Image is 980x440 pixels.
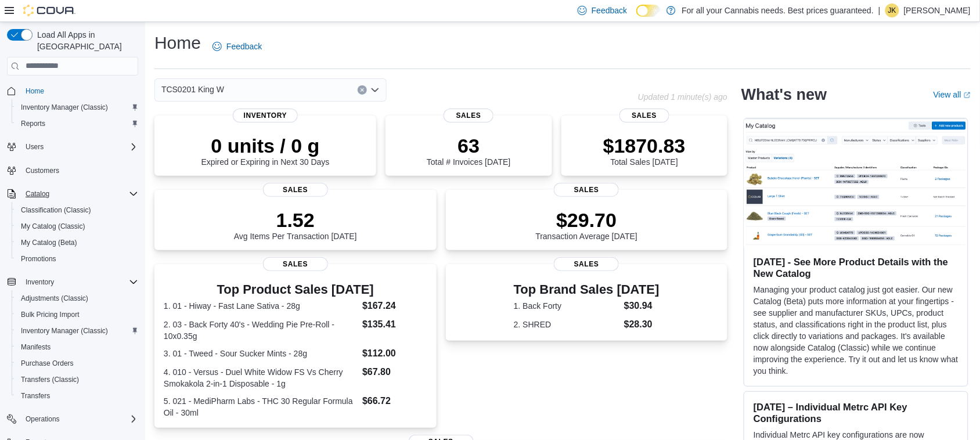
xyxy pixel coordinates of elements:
dd: $112.00 [362,347,427,360]
img: Cova [23,5,75,16]
dd: $28.30 [624,318,660,331]
a: My Catalog (Classic) [16,219,90,233]
span: Sales [554,257,619,271]
button: Promotions [12,251,143,267]
a: Bulk Pricing Import [16,308,84,322]
a: Customers [21,164,64,178]
button: Open list of options [370,85,380,95]
dt: 4. 010 - Versus - Duel White Widow FS Vs Cherry Smokakola 2-in-1 Disposable - 1g [164,366,358,389]
input: Dark Mode [636,5,661,17]
span: Customers [21,163,138,178]
div: Expired or Expiring in Next 30 Days [201,134,330,167]
span: TCS0201 King W [161,82,224,96]
span: Feedback [226,41,262,52]
a: Promotions [16,252,61,266]
button: Inventory Manager (Classic) [12,323,143,339]
button: Purchase Orders [12,355,143,372]
button: Home [2,82,143,99]
button: Bulk Pricing Import [12,306,143,323]
button: Transfers [12,388,143,404]
span: Inventory [233,109,298,122]
dt: 1. 01 - Hiway - Fast Lane Sativa - 28g [164,300,358,312]
span: Transfers [16,389,138,403]
dt: 3. 01 - Tweed - Sour Sucker Mints - 28g [164,348,358,359]
span: Adjustments (Classic) [16,291,138,305]
span: Sales [554,183,619,197]
h3: Top Brand Sales [DATE] [514,283,660,297]
span: Classification (Classic) [21,205,91,215]
span: Operations [26,414,60,424]
span: Inventory [26,277,54,287]
span: Promotions [16,252,138,266]
h3: Top Product Sales [DATE] [164,283,427,297]
dt: 5. 021 - MediPharm Labs - THC 30 Regular Formula Oil - 30ml [164,395,358,419]
span: Home [21,84,138,98]
button: Users [21,140,48,154]
span: Promotions [21,254,56,264]
p: 63 [427,134,510,157]
button: Inventory Manager (Classic) [12,99,143,116]
span: Inventory Manager (Classic) [21,103,108,112]
button: Catalog [21,187,54,201]
a: Reports [16,117,50,131]
dt: 1. Back Forty [514,300,619,312]
a: View allExternal link [934,90,971,99]
span: Sales [263,257,328,271]
button: Inventory [21,275,59,289]
a: Inventory Manager (Classic) [16,324,113,338]
span: Customers [26,166,59,175]
dd: $66.72 [362,394,427,408]
span: Classification (Classic) [16,203,138,217]
span: Sales [263,183,328,197]
p: $1870.83 [603,134,686,157]
div: Total # Invoices [DATE] [427,134,510,167]
span: Manifests [16,340,138,354]
div: Total Sales [DATE] [603,134,686,167]
p: [PERSON_NAME] [904,3,971,17]
span: Inventory Manager (Classic) [16,324,138,338]
span: My Catalog (Classic) [16,219,138,233]
span: JK [888,3,896,17]
span: Purchase Orders [16,356,138,370]
div: Avg Items Per Transaction [DATE] [234,208,357,241]
p: | [878,3,881,17]
span: Feedback [592,5,627,16]
span: Inventory Manager (Classic) [16,100,138,114]
a: Manifests [16,340,55,354]
div: Transaction Average [DATE] [536,208,638,241]
button: Reports [12,116,143,132]
span: Inventory Manager (Classic) [21,326,108,336]
dd: $67.80 [362,365,427,379]
span: Sales [619,109,669,122]
p: For all your Cannabis needs. Best prices guaranteed. [682,3,874,17]
span: Manifests [21,342,51,352]
button: Inventory [2,274,143,290]
dt: 2. SHRED [514,319,619,330]
button: Catalog [2,186,143,202]
span: My Catalog (Classic) [21,222,85,231]
button: Operations [2,411,143,427]
button: Clear input [358,85,367,95]
span: Home [26,86,44,96]
a: Feedback [208,35,266,58]
p: Updated 1 minute(s) ago [638,92,727,102]
span: Catalog [26,189,49,199]
h3: [DATE] - See More Product Details with the New Catalog [754,256,959,279]
h2: What's new [741,85,827,104]
dd: $167.24 [362,299,427,313]
button: Operations [21,412,64,426]
a: Inventory Manager (Classic) [16,100,113,114]
span: Inventory [21,275,138,289]
a: Transfers (Classic) [16,373,84,387]
span: Transfers [21,391,50,401]
button: My Catalog (Classic) [12,218,143,235]
span: Transfers (Classic) [21,375,79,384]
button: Customers [2,162,143,179]
span: My Catalog (Beta) [21,238,77,247]
span: Catalog [21,187,138,201]
a: Transfers [16,389,55,403]
span: My Catalog (Beta) [16,236,138,250]
span: Load All Apps in [GEOGRAPHIC_DATA] [33,29,138,52]
button: Classification (Classic) [12,202,143,218]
